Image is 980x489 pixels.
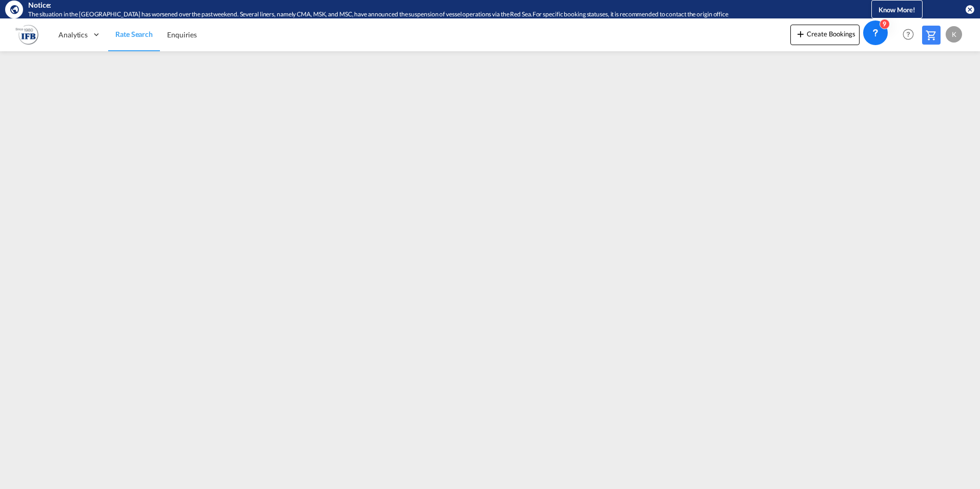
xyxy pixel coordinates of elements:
span: Analytics [58,30,88,40]
button: icon-plus 400-fgCreate Bookings [790,25,860,45]
div: Analytics [51,18,108,51]
span: Rate Search [115,30,153,38]
a: Enquiries [160,18,204,51]
md-icon: icon-earth [9,4,19,14]
div: The situation in the Red Sea has worsened over the past weekend. Several liners, namely CMA, MSK,... [28,10,829,19]
span: Know More! [879,6,915,14]
md-icon: icon-plus 400-fg [794,28,807,40]
a: Rate Search [108,18,160,51]
div: K [946,26,962,43]
button: icon-close-circle [965,4,975,14]
span: Help [900,26,917,43]
span: Enquiries [167,30,197,39]
div: Help [900,26,922,44]
img: b628ab10256c11eeb52753acbc15d091.png [15,23,38,46]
